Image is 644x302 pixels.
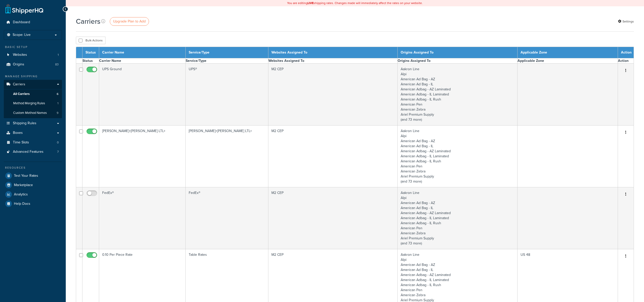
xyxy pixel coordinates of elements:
td: [PERSON_NAME]+[PERSON_NAME] LTL+ [186,125,268,187]
td: FedEx® [186,187,268,249]
a: Analytics [4,190,62,199]
button: Bulk Actions [76,37,105,44]
span: 1 [58,53,59,57]
th: Status [82,47,99,58]
a: Websites 1 [4,50,62,60]
span: Advanced Features [13,150,44,154]
td: Aakron Line Alpi American Ad Bag - AZ American Ad Bag - IL American Adbag - AZ Laminated American... [397,64,517,125]
span: All Carriers [13,92,30,96]
td: M2 CEP [268,64,397,125]
th: Origins Assigned To [397,47,517,58]
a: Time Slots 0 [4,138,62,147]
a: Marketplace [4,181,62,190]
b: LIVE [308,1,314,5]
span: Time Slots [13,140,29,145]
a: Boxes [4,128,62,138]
span: Help Docs [14,202,30,206]
li: Origins [4,60,62,69]
h1: Carriers [76,16,100,26]
span: Dashboard [13,20,30,24]
a: Help Docs [4,199,62,208]
th: Status [82,58,99,64]
a: Test Your Rates [4,171,62,180]
span: Custom Method Names [13,111,47,115]
th: Websites Assigned To [268,58,397,64]
span: Analytics [14,192,28,197]
li: Websites [4,50,62,60]
th: Service/Type [186,47,268,58]
th: Websites Assigned To [268,47,397,58]
a: Method Merging Rules 1 [4,99,62,108]
div: Basic Setup [4,45,62,49]
li: Advanced Features [4,147,62,157]
a: Dashboard [4,18,62,27]
td: M2 CEP [268,187,397,249]
td: M2 CEP [268,125,397,187]
th: Carrier Name [99,58,186,64]
a: Advanced Features 7 [4,147,62,157]
span: 1 [57,101,58,106]
span: 6 [57,92,58,96]
th: Action [618,47,634,58]
span: Origins [13,62,24,67]
a: Origins 83 [4,60,62,69]
td: [PERSON_NAME]+[PERSON_NAME] LTL+ [99,125,186,187]
td: Aakron Line Alpi American Ad Bag - AZ American Ad Bag - IL American Adbag - AZ Laminated American... [397,187,517,249]
a: Upgrade Plan to Add [110,17,149,26]
span: Upgrade Plan to Add [113,19,146,24]
td: Aakron Line Alpi American Ad Bag - AZ American Ad Bag - IL American Adbag - AZ Laminated American... [397,125,517,187]
a: Custom Method Names 9 [4,108,62,118]
li: Method Merging Rules [4,99,62,108]
li: All Carriers [4,89,62,99]
span: Carriers [13,82,25,87]
a: Carriers [4,80,62,89]
span: 83 [55,62,59,67]
th: Applicable Zone [517,47,618,58]
th: Service/Type [186,58,268,64]
td: UPS® [186,64,268,125]
li: Custom Method Names [4,108,62,118]
span: 7 [57,150,59,154]
div: Manage Shipping [4,74,62,79]
a: Shipping Rules [4,119,62,128]
th: Applicable Zone [517,58,618,64]
span: Test Your Rates [14,174,38,178]
span: Method Merging Rules [13,101,45,106]
th: Carrier Name [99,47,186,58]
a: All Carriers 6 [4,89,62,99]
span: Marketplace [14,183,33,187]
a: ShipperHQ Home [5,4,43,14]
div: Resources [4,166,62,170]
th: Origins Assigned To [397,58,517,64]
span: Scope: Live [13,33,31,37]
th: Action [618,58,634,64]
span: Boxes [13,131,23,135]
li: Time Slots [4,138,62,147]
td: FedEx® [99,187,186,249]
span: Shipping Rules [13,121,36,125]
span: 0 [57,140,59,145]
a: Settings [618,18,634,25]
td: UPS Ground [99,64,186,125]
li: Carriers [4,80,62,118]
span: Websites [13,53,27,57]
span: 9 [57,111,58,115]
